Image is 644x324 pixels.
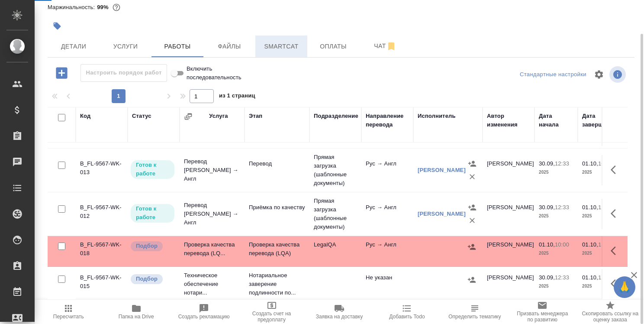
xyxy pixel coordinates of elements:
[582,160,598,167] p: 01.10,
[466,201,479,214] button: Назначить
[483,199,535,229] td: [PERSON_NAME]
[97,4,110,10] p: 99%
[582,282,617,291] p: 2025
[589,64,609,85] span: Настроить таблицу
[518,68,589,81] div: split button
[76,155,128,185] td: B_FL-9567-WK-013
[361,199,413,229] td: Рус → Англ
[582,212,617,220] p: 2025
[605,203,626,224] button: Здесь прячутся важные кнопки
[130,273,175,285] div: Можно подбирать исполнителей
[243,311,300,323] span: Создать счет на предоплату
[48,16,67,36] button: Добавить тэг
[361,269,413,299] td: Не указан
[366,112,409,129] div: Направление перевода
[539,274,555,281] p: 30.09,
[309,236,361,266] td: LegalQA
[386,41,396,52] svg: Отписаться
[448,314,501,320] span: Определить тематику
[361,155,413,185] td: Рус → Англ
[483,236,535,266] td: [PERSON_NAME]
[180,197,245,231] td: Перевод [PERSON_NAME] → Англ
[441,300,509,324] button: Определить тематику
[130,240,175,252] div: Можно подбирать исполнителей
[180,267,245,301] td: Техническое обеспечение нотари...
[598,204,612,211] p: 12:00
[316,314,363,320] span: Заявка на доставку
[598,241,612,248] p: 11:00
[136,161,169,178] p: Готов к работе
[180,153,245,188] td: Перевод [PERSON_NAME] → Англ
[466,214,479,227] button: Удалить
[178,314,230,320] span: Создать рекламацию
[361,236,413,266] td: Рус → Англ
[539,112,573,129] div: Дата начала
[582,274,598,281] p: 01.10,
[314,112,358,120] div: Подразделение
[582,241,598,248] p: 01.10,
[76,269,128,299] td: B_FL-9567-WK-015
[180,236,245,266] td: Проверка качества перевода (LQ...
[465,240,478,253] button: Назначить
[465,273,478,286] button: Назначить
[539,160,555,167] p: 30.09,
[609,66,628,83] span: Посмотреть информацию
[309,192,361,236] td: Прямая загрузка (шаблонные документы)
[249,112,262,120] div: Этап
[418,167,466,173] a: [PERSON_NAME]
[249,240,305,258] p: Проверка качества перевода (LQA)
[582,112,617,129] div: Дата завершения
[539,241,555,248] p: 01.10,
[130,159,175,180] div: Исполнитель может приступить к работе
[605,273,626,294] button: Здесь прячутся важные кнопки
[466,170,479,183] button: Удалить
[509,300,576,324] button: Призвать менеджера по развитию
[617,278,632,296] span: 🙏
[238,300,305,324] button: Создать счет на предоплату
[539,212,573,220] p: 2025
[136,275,158,283] p: Подбор
[130,203,175,224] div: Исполнитель может приступить к работе
[483,269,535,299] td: [PERSON_NAME]
[50,64,74,82] button: Добавить работу
[312,41,354,52] span: Оплаты
[309,149,361,192] td: Прямая загрузка (шаблонные документы)
[53,314,84,320] span: Пересчитать
[539,249,573,258] p: 2025
[80,112,90,120] div: Код
[466,157,479,170] button: Назначить
[389,314,425,320] span: Добавить Todo
[582,204,598,211] p: 01.10,
[187,65,241,82] span: Включить последовательность
[582,168,617,177] p: 2025
[209,41,250,52] span: Файлы
[261,41,302,52] span: Smartcat
[184,112,193,121] button: Сгруппировать
[105,41,146,52] span: Услуги
[48,4,97,10] p: Маржинальность:
[219,91,255,103] span: из 1 страниц
[111,2,122,13] button: 32.74 RUB;
[136,242,158,250] p: Подбор
[170,300,238,324] button: Создать рекламацию
[582,249,617,258] p: 2025
[418,112,456,120] div: Исполнитель
[555,274,569,281] p: 12:33
[576,300,644,324] button: Скопировать ссылку на оценку заказа
[598,160,612,167] p: 10:00
[76,236,128,266] td: B_FL-9567-WK-018
[483,155,535,185] td: [PERSON_NAME]
[539,168,573,177] p: 2025
[605,159,626,180] button: Здесь прячутся важные кнопки
[364,41,406,52] span: Чат
[555,241,569,248] p: 10:00
[582,311,639,323] span: Скопировать ссылку на оценку заказа
[555,160,569,167] p: 12:33
[102,300,170,324] button: Папка на Drive
[249,203,305,212] p: Приёмка по качеству
[35,300,102,324] button: Пересчитать
[209,112,228,120] div: Услуга
[598,274,612,281] p: 12:00
[555,204,569,211] p: 12:33
[132,112,151,120] div: Статус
